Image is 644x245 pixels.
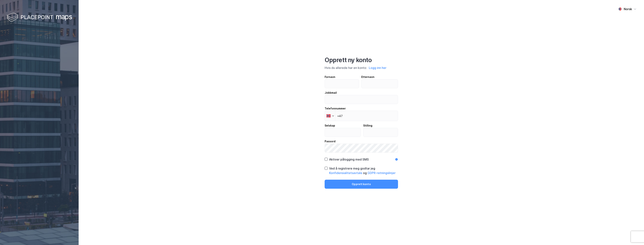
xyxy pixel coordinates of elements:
div: Ved å registrere meg godtar jeg og [329,166,398,175]
div: Selskap [325,123,361,128]
div: Telefonnummer [325,106,398,111]
div: Aktiver pålogging med SMS [329,157,369,162]
img: logo-white.f07954bde2210d2a523dddb988cd2aa7.svg [7,12,72,23]
div: Norway: + 47 [325,111,335,121]
button: Logg inn her [368,65,388,70]
button: Opprett konto [325,180,398,189]
div: Norsk [624,7,632,11]
div: Opprett ny konto [325,56,398,64]
div: Etternavn [361,75,398,79]
iframe: Chat Widget [625,227,644,245]
input: Telefonnummer [325,111,398,121]
div: Jobbmail [325,90,398,95]
div: Passord [325,139,398,144]
div: Hvis du allerede har en konto: [325,65,398,70]
div: Stilling [363,123,398,128]
div: Fornavn [325,75,359,79]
